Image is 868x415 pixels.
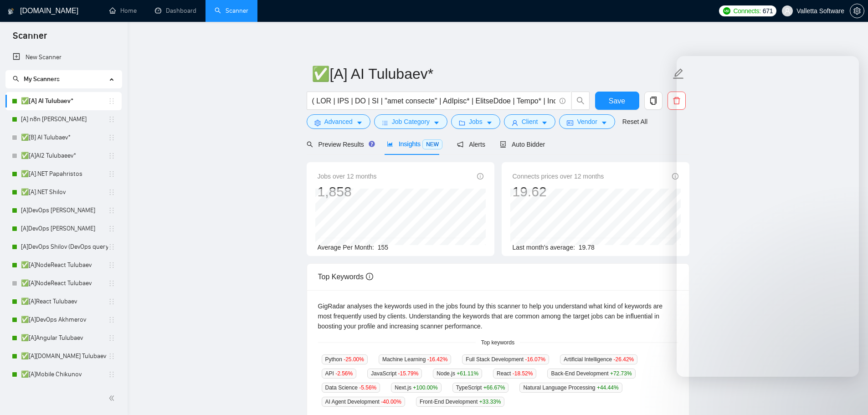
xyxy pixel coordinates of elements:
[452,383,509,393] span: TypeScript
[318,171,377,181] span: Jobs over 12 months
[547,369,635,379] span: Back-End Development
[108,298,115,305] span: holder
[312,62,671,85] input: Scanner name...
[379,354,451,364] span: Machine Learning
[579,244,595,251] span: 19.78
[108,316,115,323] span: holder
[609,95,625,107] span: Save
[733,6,760,16] span: Connects:
[644,92,663,110] button: copy
[595,92,639,110] button: Save
[5,147,122,165] li: ✅[A]AI2 Tulubaeev*
[427,356,448,363] span: -16.42 %
[387,141,393,147] span: area-chart
[378,244,388,251] span: 155
[307,141,372,148] span: Preview Results
[318,264,678,290] div: Top Keywords
[108,280,115,287] span: holder
[392,117,430,127] span: Job Category
[500,141,545,148] span: Auto Bidder
[433,369,482,379] span: Node.js
[462,354,549,364] span: Full Stack Development
[673,68,684,80] span: edit
[5,365,122,384] li: ✅[A]Mobile Chikunov
[5,238,122,256] li: [A]DevOps Shilov (DevOps query)
[381,399,401,405] span: -40.00 %
[559,114,615,129] button: idcardVendorcaret-down
[479,399,501,405] span: +33.33 %
[13,75,60,83] span: My Scanners
[391,383,441,393] span: Next.js
[784,8,791,14] span: user
[837,384,859,406] iframe: Intercom live chat
[13,48,114,67] a: New Scanner
[21,311,108,329] a: ✅[A]DevOps Akhmerov
[567,119,573,126] span: idcard
[850,7,864,15] a: setting
[108,394,118,403] span: double-left
[21,365,108,384] a: ✅[A]Mobile Chikunov
[398,370,419,377] span: -15.79 %
[108,353,115,360] span: holder
[318,183,377,200] div: 1,858
[21,238,108,256] a: [A]DevOps Shilov (DevOps query)
[723,7,730,15] img: upwork-logo.png
[359,384,376,391] span: -5.56 %
[108,170,115,178] span: holder
[5,292,122,311] li: ✅[A]React Tulubaev
[541,119,548,126] span: caret-down
[108,261,115,269] span: holder
[457,370,478,377] span: +61.11 %
[108,243,115,251] span: holder
[493,369,536,379] span: React
[572,97,589,105] span: search
[21,292,108,311] a: ✅[A]React Tulubaev
[322,383,380,393] span: Data Science
[668,92,686,110] button: delete
[422,139,442,149] span: NEW
[560,354,637,364] span: Artificial Intelligence
[366,273,373,280] span: info-circle
[5,274,122,292] li: ✅[A]NodeReact Tulubaev
[322,369,357,379] span: API
[614,356,634,363] span: -26.42 %
[374,114,447,129] button: barsJob Categorycaret-down
[368,140,376,148] div: Tooltip anchor
[416,397,504,407] span: Front-End Development
[5,165,122,183] li: ✅[A].NET Papahristos
[522,117,538,127] span: Client
[108,334,115,342] span: holder
[8,4,14,19] img: logo
[108,116,115,123] span: holder
[21,347,108,365] a: ✅[A][DOMAIN_NAME] Tulubaev
[5,183,122,201] li: ✅[A].NET Shilov
[155,7,196,15] a: dashboardDashboard
[108,189,115,196] span: holder
[672,173,678,179] span: info-circle
[5,128,122,147] li: ✅[B] AI Tulubaev*
[610,370,632,377] span: +72.73 %
[215,7,248,15] a: searchScanner
[850,4,864,18] button: setting
[513,370,533,377] span: -18.52 %
[469,117,483,127] span: Jobs
[5,48,122,67] li: New Scanner
[387,140,442,148] span: Insights
[486,119,493,126] span: caret-down
[645,97,662,105] span: copy
[560,98,565,104] span: info-circle
[108,152,115,159] span: holder
[108,207,115,214] span: holder
[5,311,122,329] li: ✅[A]DevOps Akhmerov
[413,384,437,391] span: +100.00 %
[601,119,607,126] span: caret-down
[21,220,108,238] a: [A]DevOps [PERSON_NAME]
[108,134,115,141] span: holder
[21,329,108,347] a: ✅[A]Angular Tulubaev
[433,119,440,126] span: caret-down
[314,119,321,126] span: setting
[108,225,115,232] span: holder
[21,165,108,183] a: ✅[A].NET Papahristos
[483,384,505,391] span: +66.67 %
[850,7,864,15] span: setting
